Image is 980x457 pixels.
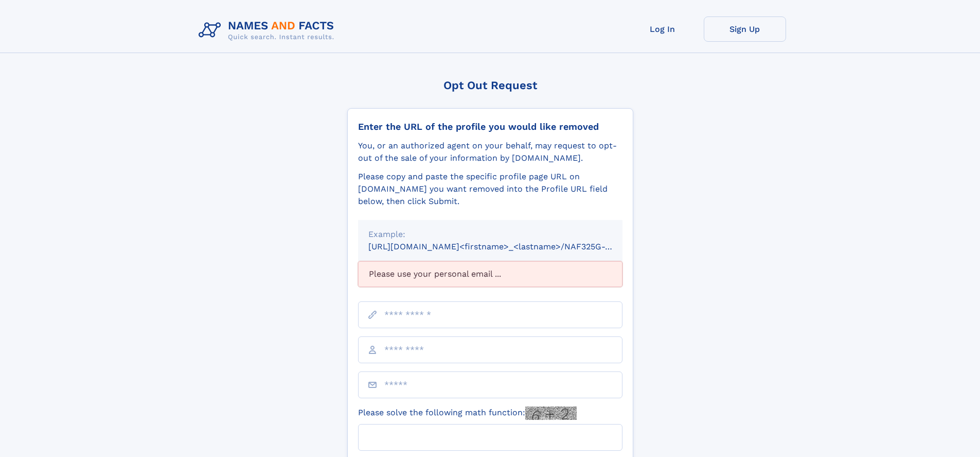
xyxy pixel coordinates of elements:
div: Example: [368,228,612,241]
div: Please use your personal email ... [358,261,622,287]
a: Sign Up [704,16,786,42]
div: You, or an authorized agent on your behalf, may request to opt-out of the sale of your informatio... [358,140,622,164]
div: Please copy and paste the specific profile page URL on [DOMAIN_NAME] you want removed into the Pr... [358,171,622,208]
img: Logo Names and Facts [194,16,343,44]
small: [URL][DOMAIN_NAME]<firstname>_<lastname>/NAF325G-xxxxxxxx [368,242,642,251]
label: Please solve the following math function: [358,407,577,420]
div: Enter the URL of the profile you would like removed [358,121,622,132]
a: Log In [621,16,704,42]
div: Opt Out Request [347,79,633,92]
